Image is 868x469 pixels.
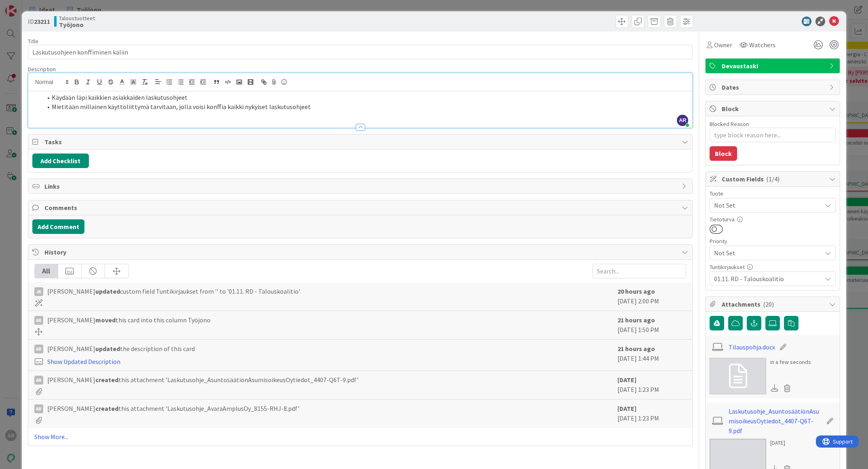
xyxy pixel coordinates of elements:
li: Käydään läpi kaikkien asiakkaiden laskutusohjeet [42,93,689,102]
b: updated [95,287,120,295]
span: [PERSON_NAME] this attachment 'Laskutusohje_AvaraAmplusOy_8155-RHJ-8.pdf' [47,404,299,413]
span: AR [677,115,688,126]
span: Dates [722,82,825,92]
b: 21 hours ago [617,345,655,353]
span: Support [17,1,37,11]
b: Työjono [59,21,95,28]
label: Title [28,38,38,45]
div: Priority [710,238,836,244]
b: created [95,376,118,384]
a: Show More... [34,432,687,442]
input: Search... [592,264,686,278]
span: Block [722,104,825,114]
span: Owner [714,40,732,50]
div: in a few seconds [770,358,811,366]
span: Devaustaski [722,61,825,71]
li: Mietitään millainen käyttöliittymä tarvitaan, jolla voisi konffia kaikki nykyiset laskutusohjeet [42,102,689,111]
div: AR [34,404,43,413]
b: created [95,404,118,412]
div: [DATE] 1:44 PM [617,344,686,366]
a: Laskutusohje_AsuntosäätiönAsumisoikeusOytiedot_4407-Q6T-9.pdf [729,406,822,435]
div: All [35,264,58,278]
span: [PERSON_NAME] the description of this card [47,344,195,353]
button: Block [710,146,737,161]
b: 21 hours ago [617,316,655,324]
span: Comments [44,203,678,212]
div: AR [34,345,43,353]
input: type card name here... [28,45,693,59]
span: History [44,247,678,257]
div: [DATE] 1:23 PM [617,404,686,424]
div: Tietoturva [710,217,836,222]
button: Add Checklist [32,154,89,168]
span: Not Set [714,200,817,211]
a: Show Updated Description [47,358,120,366]
span: Tasks [44,137,678,147]
span: Taloustuotteet [59,15,95,21]
span: Attachments [722,299,825,309]
span: ( 1/4 ) [766,175,780,183]
b: moved [95,316,116,324]
b: [DATE] [617,404,636,412]
button: Add Comment [32,219,84,234]
div: [DATE] 2:00 PM [617,286,686,307]
div: Tuote [710,191,836,196]
span: [PERSON_NAME] this card into this column Työjono [47,315,211,325]
span: ID [28,17,50,26]
span: [PERSON_NAME] this attachment 'Laskutusohje_AsuntosäätiönAsumisoikeusOytiedot_4407-Q6T-9.pdf' [47,375,358,385]
label: Blocked Reason [710,120,749,128]
span: ( 20 ) [763,300,774,308]
div: [DATE] [770,439,794,447]
div: [DATE] 1:50 PM [617,315,686,335]
span: Custom Fields [722,174,825,184]
div: Download [770,383,779,393]
span: Links [44,181,678,191]
b: 20 hours ago [617,287,655,295]
span: 01.11. RD - Talouskoalitio [714,273,817,284]
div: [DATE] 1:23 PM [617,375,686,395]
div: JK [34,287,43,296]
b: 23211 [34,17,50,25]
span: Description [28,65,56,73]
span: [PERSON_NAME] custom field Tuntikirjaukset from '' to '01.11. RD - Talouskoalitio' [47,286,300,296]
b: updated [95,345,120,353]
div: Tuntikirjaukset [710,264,836,270]
a: Tilauspohja.docx [729,342,775,352]
b: [DATE] [617,376,636,384]
div: AR [34,376,43,385]
div: AR [34,316,43,325]
span: Not Set [714,247,817,259]
span: Watchers [749,40,775,50]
